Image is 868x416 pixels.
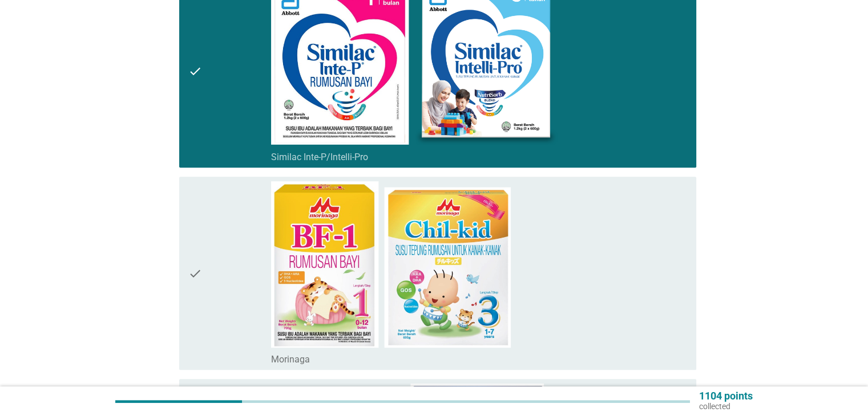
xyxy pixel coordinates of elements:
label: Morinaga [271,354,310,365]
label: Similac Inte-P/Intelli-Pro [271,152,368,163]
i: check [188,181,202,365]
img: 5ff07243-e550-486c-a2d5-302d4cb8b206-morinaga.png [271,181,511,348]
p: collected [699,401,753,411]
p: 1104 points [699,391,753,401]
